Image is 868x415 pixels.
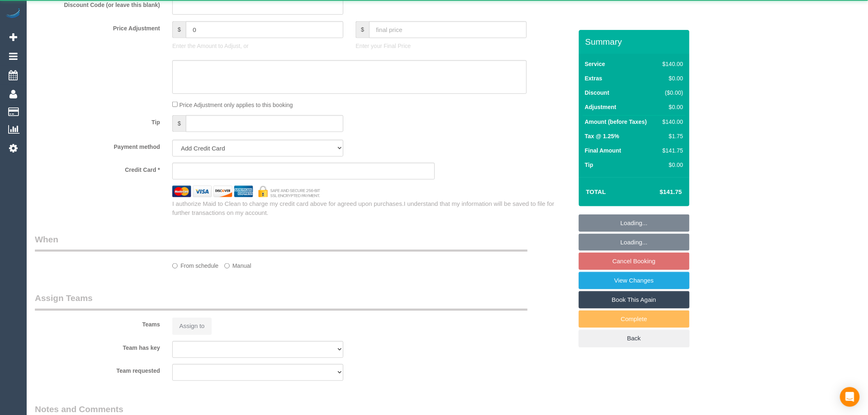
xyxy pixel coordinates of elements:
label: Amount (before Taxes) [585,118,647,126]
legend: Assign Teams [35,292,528,311]
div: $140.00 [659,60,683,68]
img: Automaid Logo [5,8,21,20]
label: Final Amount [585,146,621,155]
legend: When [35,233,528,252]
h3: Summary [585,37,685,46]
label: Teams [29,318,166,329]
div: $140.00 [659,118,683,126]
label: Tip [585,161,594,169]
a: View Changes [579,272,690,289]
img: credit cards [166,186,327,198]
p: Enter your Final Price [356,42,527,50]
label: Adjustment [585,103,617,111]
div: $1.75 [659,132,683,140]
div: $141.75 [659,146,683,155]
iframe: Secure card payment input frame [179,167,428,175]
strong: Total [586,188,606,195]
input: final price [369,21,527,38]
label: Price Adjustment [29,21,166,32]
div: $0.00 [659,103,683,111]
input: From schedule [172,263,178,269]
label: Team requested [29,364,166,375]
input: Manual [224,263,230,269]
div: Open Intercom Messenger [840,387,860,407]
a: Back [579,330,690,347]
div: $0.00 [659,161,683,169]
span: I understand that my information will be saved to file for further transactions on my account. [172,200,554,216]
span: $ [356,21,369,38]
label: Service [585,60,605,68]
h4: $141.75 [635,189,682,196]
label: Tip [29,115,166,126]
div: $0.00 [659,74,683,82]
p: Enter the Amount to Adjust, or [172,42,343,50]
div: ($0.00) [659,89,683,97]
label: Extras [585,74,603,82]
span: Price Adjustment only applies to this booking [179,102,293,108]
label: Team has key [29,341,166,352]
label: Tax @ 1.25% [585,132,619,140]
span: $ [172,115,186,132]
label: Credit Card * [29,163,166,174]
label: Payment method [29,140,166,151]
a: Book This Again [579,291,690,308]
label: From schedule [172,259,219,270]
div: I authorize Maid to Clean to charge my credit card above for agreed upon purchases. [166,199,578,217]
span: $ [172,21,186,38]
label: Discount [585,89,610,97]
label: Manual [224,259,251,270]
